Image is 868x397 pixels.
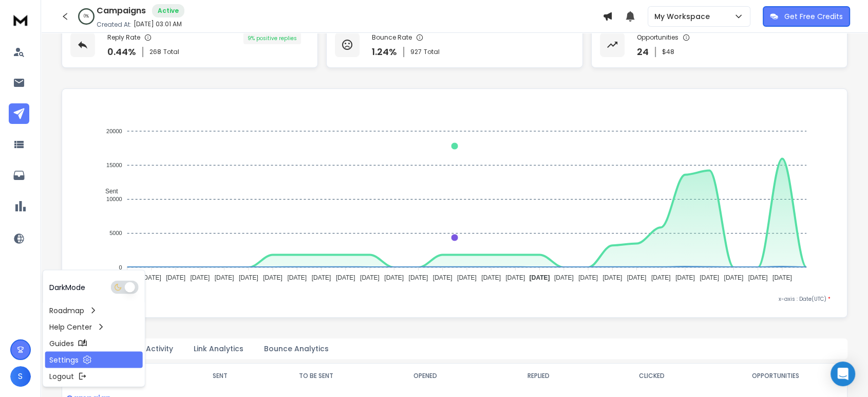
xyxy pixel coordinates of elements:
tspan: [DATE] [263,274,282,281]
a: Roadmap [45,302,143,318]
a: Settings [45,351,143,368]
tspan: [DATE] [675,274,695,281]
p: 24 [637,45,649,59]
button: S [10,366,31,387]
p: Settings [49,354,79,365]
tspan: [DATE] [700,274,719,281]
p: x-axis : Date(UTC) [79,295,831,303]
th: TO BE SENT [259,364,373,388]
button: Activity [140,337,179,360]
img: logo [10,10,31,29]
p: My Workspace [654,11,714,22]
div: Open Intercom Messenger [831,362,855,386]
p: 0 % [84,13,89,20]
tspan: [DATE] [530,274,550,281]
span: 927 [410,48,422,56]
a: Help Center [45,318,143,335]
p: Bounce Rate [372,33,412,42]
p: Created At: [97,21,131,29]
a: Opportunities24$48 [591,24,847,68]
button: Link Analytics [187,337,250,360]
tspan: [DATE] [287,274,307,281]
tspan: [DATE] [360,274,380,281]
a: Reply Rate0.44%268Total9% positive replies [62,24,318,68]
tspan: [DATE] [433,274,452,281]
a: Guides [45,335,143,351]
tspan: [DATE] [602,274,622,281]
th: REPLIED [477,364,600,388]
tspan: 5000 [109,230,122,236]
button: Bounce Analytics [258,337,335,360]
tspan: [DATE] [408,274,428,281]
tspan: [DATE] [651,274,671,281]
p: Get Free Credits [784,11,843,22]
tspan: [DATE] [214,274,234,281]
span: Sent [98,188,118,195]
tspan: [DATE] [311,274,331,281]
p: 1.24 % [372,45,397,59]
tspan: [DATE] [457,274,477,281]
th: OPENED [373,364,477,388]
tspan: [DATE] [384,274,404,281]
tspan: [DATE] [190,274,210,281]
span: 268 [149,48,161,56]
tspan: [DATE] [748,274,768,281]
p: Reply Rate [107,33,140,42]
span: Total [163,48,179,56]
p: Guides [49,338,74,348]
tspan: [DATE] [578,274,598,281]
div: Active [152,4,184,17]
tspan: [DATE] [505,274,525,281]
span: Total [424,48,440,56]
a: Bounce Rate1.24%927Total [326,24,582,68]
p: $ 48 [662,48,674,56]
tspan: [DATE] [239,274,258,281]
tspan: 0 [119,264,122,270]
tspan: [DATE] [554,274,574,281]
p: 0.44 % [107,45,136,59]
tspan: 15000 [106,162,122,168]
tspan: 10000 [106,196,122,202]
tspan: 20000 [106,128,122,134]
button: Get Free Credits [763,6,850,27]
p: Opportunities [637,33,678,42]
p: Roadmap [49,305,84,315]
p: Dark Mode [49,282,85,292]
p: Logout [49,371,74,381]
tspan: [DATE] [481,274,501,281]
tspan: [DATE] [724,274,744,281]
th: CLICKED [599,364,704,388]
div: 9 % positive replies [243,32,301,44]
p: [DATE] 03:01 AM [134,20,182,28]
th: SENT [181,364,259,388]
p: Help Center [49,321,92,332]
tspan: [DATE] [166,274,185,281]
tspan: [DATE] [627,274,647,281]
tspan: [DATE] [772,274,792,281]
tspan: [DATE] [142,274,161,281]
th: OPPORTUNITIES [704,364,847,388]
h1: Campaigns [97,5,146,17]
tspan: [DATE] [336,274,355,281]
